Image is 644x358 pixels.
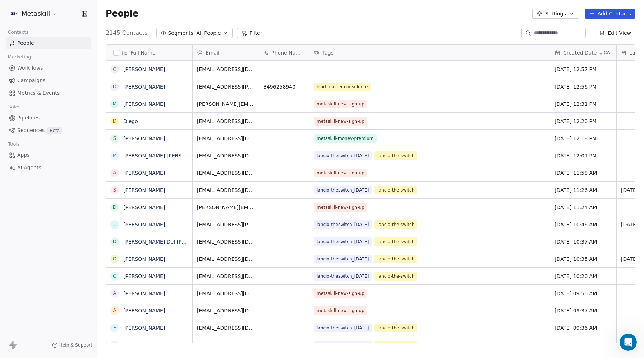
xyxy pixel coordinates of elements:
span: [DATE] 11:24 AM [555,204,612,211]
span: [EMAIL_ADDRESS][DOMAIN_NAME] [197,341,254,349]
span: Sequences [17,127,45,134]
a: [PERSON_NAME] [123,273,165,279]
div: grid [106,61,193,343]
span: [EMAIL_ADDRESS][DOMAIN_NAME] [197,135,254,142]
span: [DATE] 09:56 AM [555,290,612,297]
div: C [113,66,116,73]
a: [PERSON_NAME] [123,325,165,331]
div: D [113,83,117,90]
span: [DATE] 10:35 AM [555,255,612,263]
span: Help & Support [59,342,92,348]
a: [PERSON_NAME] [123,101,165,107]
span: lancio-theswitch_[DATE] [314,220,372,229]
a: [PERSON_NAME] [PERSON_NAME] [123,153,208,159]
span: Metaskill [22,9,50,18]
span: lancio-the-switch [374,186,417,194]
div: C [113,341,116,349]
span: [DATE] 09:37 AM [555,307,612,314]
span: lancio-theswitch_[DATE] [314,324,372,332]
div: S [113,186,116,194]
div: D [113,117,117,125]
span: Workflows [17,64,43,72]
div: Darya says… [6,18,138,62]
span: [DATE] 09:36 AM [555,324,612,331]
span: [DATE] 11:58 AM [555,169,612,176]
span: lancio-the-switch [374,255,417,263]
div: D [113,203,117,211]
a: Metrics & Events [6,87,91,99]
a: People [6,37,91,49]
h1: Support [35,4,57,9]
span: [DATE] 10:37 AM [555,238,612,245]
span: lancio-the-switch [374,324,417,332]
span: AI Agents [17,164,41,171]
span: Contacts [5,27,32,38]
div: Darya says… [6,62,138,90]
div: Email [193,45,259,60]
img: Profile image for Support [20,4,32,15]
div: We don’t share exact sending rates or timelines, as these are managed dynamically on our end to p... [11,165,112,256]
span: [DATE] 08:44 AM [555,341,612,349]
button: Send a message… [123,232,135,244]
span: metaskill-new-sign-up [314,306,367,315]
span: Tags [322,49,333,56]
span: [DATE] 12:01 PM [555,152,612,159]
div: M [112,100,117,108]
span: [EMAIL_ADDRESS][DOMAIN_NAME] [197,187,254,194]
a: [PERSON_NAME] [123,204,165,210]
span: Created Date [563,49,597,56]
a: SequencesBeta [6,124,91,136]
div: to be able to send up yo 30000 email per hour? [26,62,138,85]
span: Segments: [168,29,195,37]
a: [PERSON_NAME] [123,291,165,296]
a: [PERSON_NAME] [123,187,165,193]
div: As you might’ve noticed, your last campaign finished in under 2 hours — much faster than the earl... [11,116,112,165]
span: 2145 Contacts [106,29,147,37]
div: how much it takes to wait? At [GEOGRAPHIC_DATA] One, we begin with 100 emails per hour and gradua... [32,22,132,57]
a: [PERSON_NAME] [123,308,165,314]
div: L [113,221,116,228]
span: Phone Number [271,49,305,56]
span: lancio-theswitch_[DATE] [314,151,372,160]
span: Sales [5,102,24,112]
div: to be able to send up yo 30000 email per hour? [32,66,132,80]
iframe: Intercom live chat [620,334,637,351]
img: AVATAR%20METASKILL%20-%20Colori%20Positivo.png [10,9,19,18]
span: [DATE] 10:46 AM [555,221,612,228]
span: metaskill-new-sign-up [314,169,367,177]
span: lancio-theswitch_[DATE] [314,237,372,246]
a: [PERSON_NAME] [123,256,165,262]
span: [EMAIL_ADDRESS][DOMAIN_NAME] [197,66,254,73]
div: how much it takes to wait? At [GEOGRAPHIC_DATA] One, we begin with 100 emails per hour and gradua... [26,18,138,61]
span: [EMAIL_ADDRESS][DOMAIN_NAME] [197,273,254,280]
span: Beta [47,127,62,134]
a: [PERSON_NAME] [123,66,165,72]
div: F [113,324,116,331]
button: Home [112,3,126,17]
span: [EMAIL_ADDRESS][DOMAIN_NAME] [197,238,254,245]
button: Add Contacts [585,9,635,19]
span: [EMAIL_ADDRESS][DOMAIN_NAME] [197,307,254,314]
span: lancio-the-switch [374,151,417,160]
button: Filter [237,28,267,38]
button: Emoji picker [11,235,17,241]
span: lancio-the-switch [374,220,417,229]
textarea: Message… [6,220,138,232]
span: Full Name [130,49,156,56]
div: A [113,289,116,297]
span: [EMAIL_ADDRESS][DOMAIN_NAME] [197,255,254,263]
a: Help & Support [52,342,92,348]
div: Hey [PERSON_NAME],Thanks for following up!​As you might’ve noticed, your last campaign finished i... [6,91,118,282]
span: lancio-the-switch [374,237,417,246]
span: [DATE] 12:56 PM [555,83,612,90]
a: Diego [123,118,138,124]
a: [PERSON_NAME] [123,342,165,348]
div: Created DateCAT [550,45,616,60]
span: Metrics & Events [17,89,60,97]
span: [EMAIL_ADDRESS][DOMAIN_NAME] [197,324,254,331]
span: Email [206,49,220,56]
span: [DATE] 12:18 PM [555,135,612,142]
span: [EMAIL_ADDRESS][DOMAIN_NAME] [197,118,254,125]
a: Campaigns [6,75,91,86]
span: [PERSON_NAME][EMAIL_ADDRESS][DOMAIN_NAME] [197,204,254,211]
